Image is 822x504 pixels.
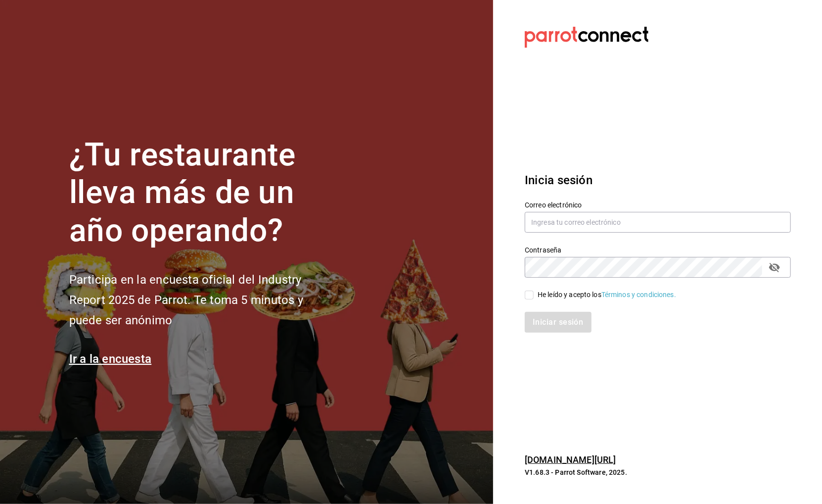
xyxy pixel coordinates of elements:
[69,352,152,366] a: Ir a la encuesta
[525,467,791,477] p: V1.68.3 - Parrot Software, 2025.
[525,454,616,465] a: [DOMAIN_NAME][URL]
[525,212,791,233] input: Ingresa tu correo electrónico
[525,171,791,189] h3: Inicia sesión
[538,290,676,300] div: He leído y acepto los
[69,270,336,330] h2: Participa en la encuesta oficial del Industry Report 2025 de Parrot. Te toma 5 minutos y puede se...
[69,136,336,250] h1: ¿Tu restaurante lleva más de un año operando?
[525,202,791,208] label: Correo electrónico
[766,259,783,276] button: passwordField
[601,291,676,299] a: Términos y condiciones.
[525,247,791,253] label: Contraseña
